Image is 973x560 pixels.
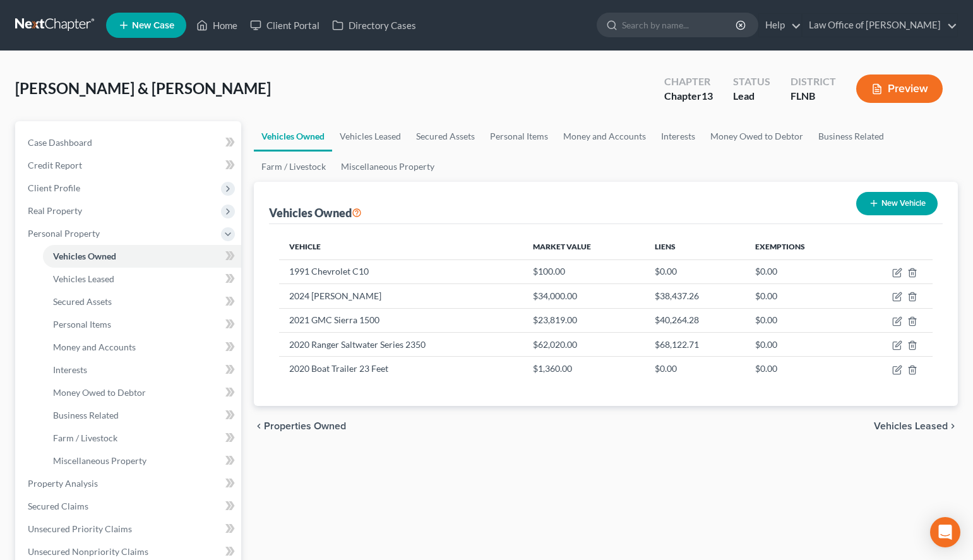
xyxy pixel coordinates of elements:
th: Market Value [523,234,645,259]
div: Vehicles Owned [269,205,362,220]
span: 13 [701,90,713,102]
a: Business Related [811,121,892,152]
td: 2020 Ranger Saltwater Series 2350 [279,332,523,356]
span: Personal Property [28,228,100,239]
td: $23,819.00 [523,308,645,332]
span: Money Owed to Debtor [53,387,146,398]
a: Vehicles Leased [43,268,241,290]
span: Unsecured Nonpriority Claims [28,546,148,557]
td: $62,020.00 [523,332,645,356]
span: Credit Report [28,160,82,170]
span: Personal Items [53,319,111,330]
div: Lead [733,89,770,104]
button: Preview [856,74,943,103]
td: $68,122.71 [645,332,745,356]
a: Interests [43,359,241,381]
td: $0.00 [745,259,854,283]
span: Properties Owned [264,421,346,431]
button: Vehicles Leased chevron_right [874,421,958,431]
td: $0.00 [645,259,745,283]
span: Interests [53,364,87,375]
span: Real Property [28,205,82,216]
a: Miscellaneous Property [43,450,241,472]
span: Property Analysis [28,478,98,489]
div: Open Intercom Messenger [930,517,960,547]
td: 2024 [PERSON_NAME] [279,284,523,308]
div: FLNB [791,89,836,104]
td: $1,360.00 [523,357,645,381]
i: chevron_right [948,421,958,431]
th: Vehicle [279,234,523,259]
td: $100.00 [523,259,645,283]
span: Secured Claims [28,501,88,511]
a: Home [190,14,244,37]
a: Credit Report [18,154,241,177]
a: Case Dashboard [18,131,241,154]
a: Vehicles Leased [332,121,409,152]
div: Chapter [664,74,713,89]
a: Secured Assets [409,121,482,152]
span: New Case [132,21,174,30]
th: Liens [645,234,745,259]
span: Miscellaneous Property [53,455,146,466]
i: chevron_left [254,421,264,431]
span: Vehicles Leased [53,273,114,284]
input: Search by name... [622,13,737,37]
button: New Vehicle [856,192,938,215]
td: 2021 GMC Sierra 1500 [279,308,523,332]
a: Law Office of [PERSON_NAME] [803,14,957,37]
span: [PERSON_NAME] & [PERSON_NAME] [15,79,271,97]
td: $0.00 [745,308,854,332]
div: Status [733,74,770,89]
a: Farm / Livestock [254,152,333,182]
a: Help [759,14,801,37]
span: Case Dashboard [28,137,92,148]
a: Secured Assets [43,290,241,313]
td: $0.00 [745,357,854,381]
a: Vehicles Owned [43,245,241,268]
span: Money and Accounts [53,342,136,352]
a: Secured Claims [18,495,241,518]
a: Property Analysis [18,472,241,495]
a: Directory Cases [326,14,422,37]
td: $38,437.26 [645,284,745,308]
th: Exemptions [745,234,854,259]
a: Money Owed to Debtor [43,381,241,404]
a: Vehicles Owned [254,121,332,152]
div: Chapter [664,89,713,104]
td: $34,000.00 [523,284,645,308]
a: Money and Accounts [43,336,241,359]
a: Money Owed to Debtor [703,121,811,152]
span: Client Profile [28,182,80,193]
a: Interests [654,121,703,152]
td: $0.00 [645,357,745,381]
a: Money and Accounts [556,121,654,152]
a: Business Related [43,404,241,427]
a: Unsecured Priority Claims [18,518,241,540]
span: Farm / Livestock [53,432,117,443]
button: chevron_left Properties Owned [254,421,346,431]
td: $40,264.28 [645,308,745,332]
a: Miscellaneous Property [333,152,442,182]
span: Business Related [53,410,119,420]
span: Vehicles Owned [53,251,116,261]
td: $0.00 [745,284,854,308]
td: 1991 Chevrolet C10 [279,259,523,283]
td: 2020 Boat Trailer 23 Feet [279,357,523,381]
td: $0.00 [745,332,854,356]
a: Farm / Livestock [43,427,241,450]
a: Personal Items [482,121,556,152]
a: Personal Items [43,313,241,336]
span: Vehicles Leased [874,421,948,431]
a: Client Portal [244,14,326,37]
span: Secured Assets [53,296,112,307]
div: District [791,74,836,89]
span: Unsecured Priority Claims [28,523,132,534]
